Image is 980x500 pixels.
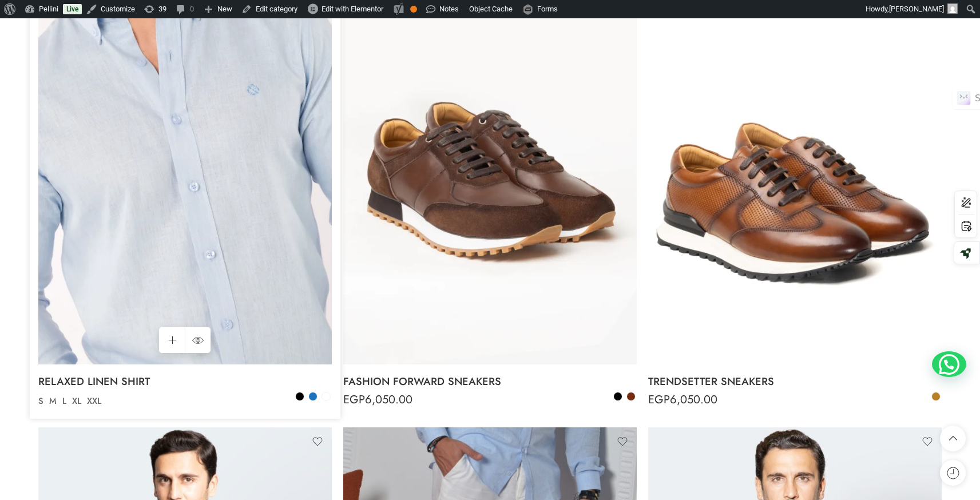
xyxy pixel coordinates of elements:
[648,391,717,408] bdi: 6,050.00
[410,6,417,13] div: OK
[46,395,59,408] a: M
[63,4,82,14] a: Live
[295,391,305,402] a: Black
[38,370,332,393] a: RELAXED LINEN SHIRT
[38,391,107,408] bdi: 5,500.00
[343,391,412,408] bdi: 6,050.00
[38,391,60,408] span: EGP
[889,5,944,13] span: [PERSON_NAME]
[343,391,365,408] span: EGP
[613,391,623,402] a: Black
[931,391,941,402] a: Camel
[648,391,670,408] span: EGP
[35,395,46,408] a: S
[69,395,84,408] a: XL
[321,391,331,402] a: White
[159,327,185,353] a: Select options for “RELAXED LINEN SHIRT”
[84,395,104,408] a: XXL
[648,370,942,393] a: TRENDSETTER SNEAKERS
[626,391,636,402] a: Brown
[343,370,637,393] a: FASHION FORWARD SNEAKERS
[308,391,318,402] a: Blue
[59,395,69,408] a: L
[322,5,383,13] span: Edit with Elementor
[185,327,211,353] a: QUICK SHOP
